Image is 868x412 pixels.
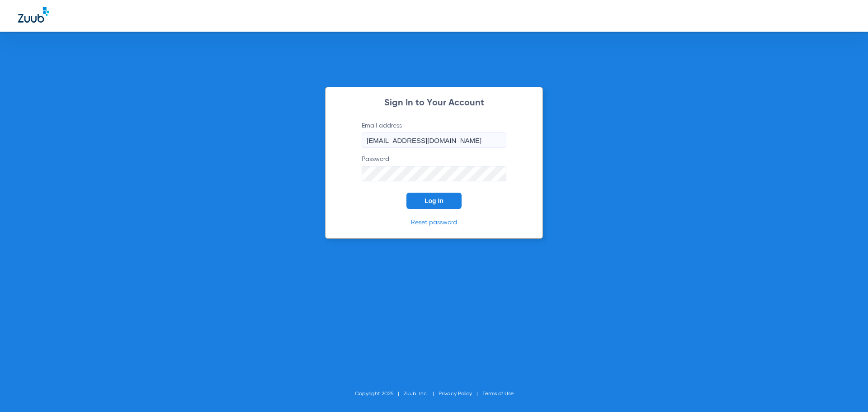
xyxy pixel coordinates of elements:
[355,389,404,398] li: Copyright 2025
[404,389,439,398] li: Zuub, Inc.
[406,193,462,209] button: Log In
[425,197,443,204] span: Log In
[482,391,514,397] a: Terms of Use
[439,391,472,397] a: Privacy Policy
[411,219,457,226] a: Reset password
[348,99,520,108] h2: Sign In to Your Account
[362,166,506,181] input: Password
[362,155,506,181] label: Password
[18,7,49,23] img: Zuub Logo
[362,133,506,148] input: Email address
[362,121,506,148] label: Email address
